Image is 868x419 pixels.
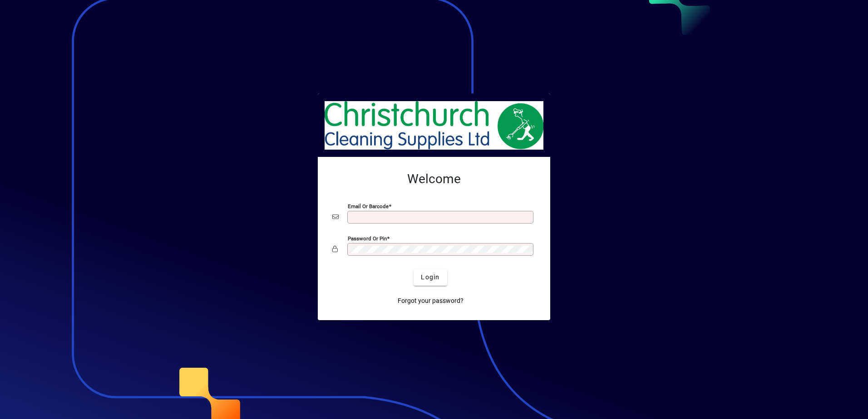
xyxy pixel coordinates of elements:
[394,293,467,309] a: Forgot your password?
[348,203,389,209] mat-label: Email or Barcode
[398,296,464,306] span: Forgot your password?
[348,235,387,241] mat-label: Password or Pin
[332,171,536,187] h2: Welcome
[421,273,439,282] span: Login
[414,269,447,286] button: Login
